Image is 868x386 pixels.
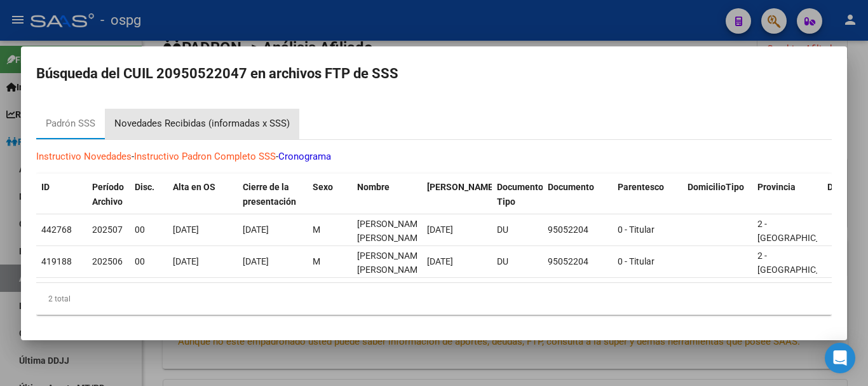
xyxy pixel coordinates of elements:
div: 95052204 [548,223,607,237]
datatable-header-cell: Parentesco [613,174,682,216]
datatable-header-cell: Sexo [308,174,352,216]
p: - - [36,149,832,164]
div: 2 total [36,283,832,315]
span: M [313,224,320,235]
div: DU [497,223,538,237]
a: Instructivo Novedades [36,151,132,162]
span: [PERSON_NAME]. [427,182,498,192]
datatable-header-cell: Documento Tipo [492,174,543,216]
h2: Búsqueda del CUIL 20950522047 en archivos FTP de SSS [36,62,832,86]
span: Parentesco [618,182,664,192]
div: Open Intercom Messenger [825,343,855,373]
datatable-header-cell: Provincia [752,174,822,216]
span: SAMUDIO VAZQUEZ JUAN ANTONIO [357,251,425,275]
datatable-header-cell: Disc. [130,174,168,216]
datatable-header-cell: Documento [543,174,613,216]
span: Sexo [313,182,333,192]
span: 2 - [GEOGRAPHIC_DATA] [757,219,843,244]
span: Cierre de la presentación [243,182,296,207]
span: 0 - Titular [618,256,654,266]
span: 419188 [41,256,72,266]
div: Novedades Recibidas (informadas x SSS) [114,116,290,131]
a: Instructivo Padron Completo SSS [134,151,276,162]
span: M [313,256,320,266]
div: DU [497,254,538,269]
span: Provincia [757,182,796,192]
span: 2 - [GEOGRAPHIC_DATA] [757,251,843,275]
span: Período Archivo [92,182,124,207]
datatable-header-cell: Período Archivo [87,174,130,216]
div: Padrón SSS [46,116,95,131]
div: 95052204 [548,254,607,269]
datatable-header-cell: Alta en OS [168,174,238,216]
div: 00 [135,223,163,237]
span: Documento Tipo [497,182,543,207]
span: Documento [548,182,594,192]
div: 00 [135,254,163,269]
span: [DATE] [427,256,453,266]
span: [DATE] [243,224,269,235]
span: Nombre [357,182,390,192]
span: 442768 [41,224,72,235]
span: 202506 [92,256,123,266]
span: Alta en OS [173,182,215,192]
span: DomicilioTipo [688,182,744,192]
span: [DATE] [173,256,199,266]
a: Cronograma [278,151,331,162]
span: SAMUDIO VAZQUEZ JUAN ANTONIO [357,219,425,244]
datatable-header-cell: Cierre de la presentación [238,174,308,216]
span: [DATE] [427,224,453,235]
span: [DATE] [173,224,199,235]
datatable-header-cell: ID [36,174,87,216]
span: ID [41,182,50,192]
span: Disc. [135,182,154,192]
datatable-header-cell: DomicilioTipo [682,174,752,216]
span: [DATE] [243,256,269,266]
span: 0 - Titular [618,224,654,235]
datatable-header-cell: Fecha Nac. [422,174,492,216]
span: 202507 [92,224,123,235]
datatable-header-cell: Nombre [352,174,422,216]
